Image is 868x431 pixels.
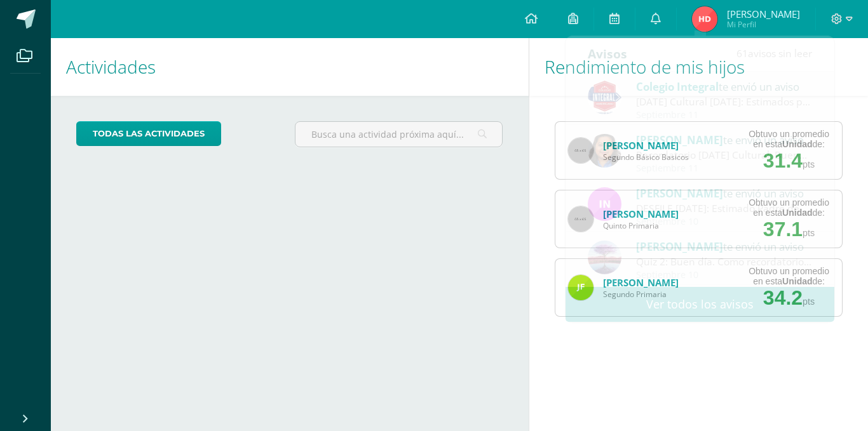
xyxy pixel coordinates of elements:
div: te envió un aviso [636,78,813,95]
div: te envió un aviso [636,185,813,201]
div: Quiz 2: Buen día. Como recordatorio el quiz 2 se paso para el día martes 16 de septiembre. Repasa... [636,255,813,269]
img: 3d8ecf278a7f74c562a74fe44b321cd5.png [588,81,621,114]
h1: Rendimiento de mis hijos [545,38,853,96]
span: [PERSON_NAME] [636,186,723,201]
span: [PERSON_NAME] [636,133,723,147]
div: Septiembre 11 [636,110,813,121]
span: [PERSON_NAME] [636,239,723,254]
div: te envió un aviso [636,238,813,255]
div: Septiembre 10 [636,270,813,281]
div: te envió un aviso [636,131,813,148]
img: e35d2b72f9a6fe13e36c461ca2ba1d9c.png [692,6,717,32]
div: DESFILE 14 SEPTIEMBRE: Estimado Padre de Familia, Adjuntamos información importante del domingo 1... [636,201,813,216]
span: 61 [736,46,748,60]
img: 49dcc5f07bc63dd4e845f3f2a9293567.png [588,187,621,221]
span: [PERSON_NAME] [727,8,800,20]
div: Septiembre 11 [636,163,813,174]
span: Colegio Integral [636,79,719,94]
img: 819dedfd066c28cbca04477d4ebe005d.png [588,241,621,274]
h1: Actividades [66,38,513,96]
input: Busca una actividad próxima aquí... [295,122,503,147]
img: 69811a18efaaf8681e80bc1d2c1e08b6.png [588,134,621,168]
span: avisos sin leer [736,46,812,60]
span: Mi Perfil [727,19,800,30]
div: Septiembre 10 [636,216,813,227]
div: Avisos [588,36,627,71]
a: Ver todos los avisos [566,287,834,322]
a: todas las Actividades [76,121,221,146]
div: Recordatorio Mañana Cultural: Buenas tardes, queridos padres de familia, el día de mañana viernes... [636,148,813,162]
div: Mañana Cultural 12 de septiembre: Estimados padres de familia tomar en cuenta el horario de salid... [636,95,813,109]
